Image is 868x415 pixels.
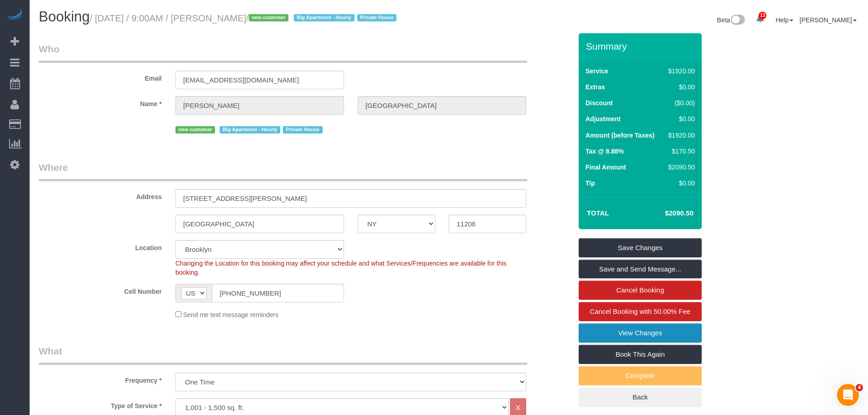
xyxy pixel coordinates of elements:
[586,179,595,188] label: Tip
[586,147,624,156] label: Tax @ 8.88%
[175,126,215,133] span: new customer
[666,82,695,92] div: $0.00
[759,12,766,19] span: 13
[666,163,695,172] div: $2090.50
[579,260,702,279] a: Save and Send Message...
[579,345,702,364] a: Book This Again
[220,126,280,133] span: Big Apartment - Hourly
[776,16,793,24] a: Help
[666,179,695,188] div: $0.00
[590,307,691,315] span: Cancel Booking with 50.00% Fee
[175,260,507,276] span: Changing the Location for this booking may affect your schedule and what Services/Frequencies are...
[717,16,745,24] a: Beta
[666,131,695,140] div: $1920.00
[32,398,169,410] label: Type of Service *
[586,98,613,108] label: Discount
[249,14,288,21] span: new customer
[357,14,397,21] span: Private House
[32,71,169,83] label: Email
[5,9,24,22] img: Automaid Logo
[32,189,169,201] label: Address
[579,323,702,343] a: View Changes
[586,131,654,140] label: Amount (before Taxes)
[39,42,527,63] legend: Who
[730,15,745,26] img: New interface
[246,13,399,23] span: /
[32,240,169,252] label: Location
[587,209,609,217] strong: Total
[449,215,526,233] input: Zip Code
[212,284,344,302] input: Cell Number
[39,161,527,181] legend: Where
[666,98,695,108] div: ($0.00)
[294,14,354,21] span: Big Apartment - Hourly
[586,67,608,76] label: Service
[579,281,702,300] a: Cancel Booking
[32,373,169,385] label: Frequency *
[175,215,344,233] input: City
[175,71,344,89] input: Email
[666,67,695,76] div: $1920.00
[586,163,626,172] label: Final Amount
[579,302,702,321] a: Cancel Booking with 50.00% Fee
[32,96,169,108] label: Name *
[39,344,527,365] legend: What
[638,210,693,217] h4: $2090.50
[579,388,702,407] a: Back
[856,384,863,391] span: 4
[39,9,90,25] span: Booking
[358,96,526,115] input: Last Name
[183,311,278,318] span: Send me text message reminders
[586,82,605,92] label: Extras
[586,114,621,123] label: Adjustment
[586,41,697,51] h3: Summary
[666,114,695,123] div: $0.00
[579,238,702,257] a: Save Changes
[837,384,859,406] iframe: Intercom live chat
[283,126,323,133] span: Private House
[175,96,344,115] input: First Name
[32,284,169,296] label: Cell Number
[90,13,399,23] small: / [DATE] / 9:00AM / [PERSON_NAME]
[751,9,769,29] a: 13
[666,147,695,156] div: $170.50
[800,16,857,24] a: [PERSON_NAME]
